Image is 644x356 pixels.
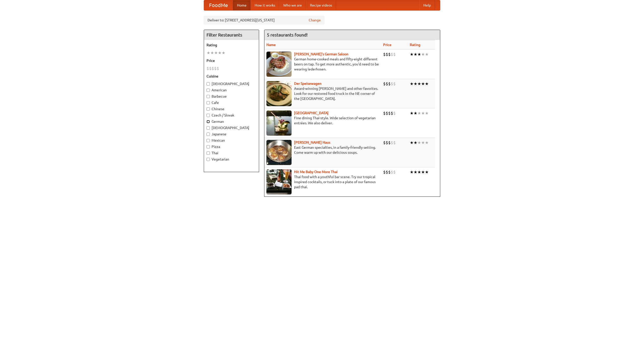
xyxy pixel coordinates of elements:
label: [DEMOGRAPHIC_DATA] [207,125,256,130]
a: Rating [410,43,420,47]
li: ★ [417,110,421,116]
input: German [207,120,210,123]
a: Price [383,43,391,47]
li: ★ [421,140,425,145]
li: ★ [410,169,414,175]
b: Hit Me Baby One More Thai [294,170,338,174]
li: ★ [417,140,421,145]
label: Mexican [207,138,256,143]
li: ★ [417,81,421,87]
li: $ [393,140,396,145]
li: ★ [414,81,417,87]
li: ★ [425,52,429,57]
li: $ [393,110,396,116]
div: Deliver to: [STREET_ADDRESS][US_STATE] [204,16,325,25]
input: Thai [207,151,210,155]
input: Pizza [207,145,210,148]
li: ★ [425,169,429,175]
a: Help [419,0,435,10]
li: ★ [218,50,222,56]
a: Who we are [279,0,306,10]
li: $ [386,110,388,116]
input: [DEMOGRAPHIC_DATA] [207,126,210,130]
li: $ [391,81,393,87]
li: $ [386,81,388,87]
li: $ [386,140,388,145]
img: satay.jpg [266,110,292,136]
input: American [207,89,210,92]
li: $ [388,81,391,87]
li: $ [214,66,217,71]
a: [GEOGRAPHIC_DATA] [294,111,329,115]
input: Barbecue [207,95,210,98]
a: Change [309,18,321,23]
label: Vegetarian [207,157,256,162]
input: Vegetarian [207,158,210,161]
li: ★ [410,52,414,57]
li: ★ [421,52,425,57]
h5: Cuisine [207,74,256,79]
label: Cafe [207,100,256,105]
label: Chinese [207,106,256,111]
li: $ [391,52,393,57]
label: Barbecue [207,94,256,99]
li: $ [388,169,391,175]
li: ★ [425,140,429,145]
p: East German specialties, in a family-friendly setting. Come warm up with our delicious soups. [266,145,379,155]
li: ★ [417,169,421,175]
h5: Rating [207,43,256,48]
li: $ [391,110,393,116]
li: ★ [414,110,417,116]
img: babythai.jpg [266,169,292,194]
li: ★ [421,81,425,87]
li: $ [386,52,388,57]
a: [PERSON_NAME]'s German Saloon [294,52,348,56]
input: Mexican [207,139,210,142]
li: $ [386,169,388,175]
p: Award-winning [PERSON_NAME] and other favorites. Look for our restored food truck in the NE corne... [266,86,379,101]
li: ★ [410,81,414,87]
li: ★ [214,50,218,56]
li: ★ [410,140,414,145]
li: $ [388,110,391,116]
li: $ [383,140,386,145]
p: Fine dining Thai-style. Wide selection of vegetarian entrées. We also deliver. [266,115,379,126]
li: ★ [417,52,421,57]
label: Thai [207,150,256,155]
ng-pluralize: 5 restaurants found! [267,32,308,37]
li: ★ [414,52,417,57]
li: ★ [421,110,425,116]
a: [PERSON_NAME] Haus [294,140,330,144]
input: [DEMOGRAPHIC_DATA] [207,82,210,86]
li: ★ [425,81,429,87]
label: [DEMOGRAPHIC_DATA] [207,81,256,86]
li: $ [383,110,386,116]
li: $ [383,81,386,87]
label: Japanese [207,132,256,137]
li: ★ [425,110,429,116]
input: Chinese [207,107,210,111]
li: ★ [421,169,425,175]
a: Der Speisewagen [294,82,321,86]
li: $ [388,140,391,145]
input: Japanese [207,133,210,136]
li: ★ [414,140,417,145]
p: German home-cooked meals and fifty-eight different beers on tap. To get more authentic, you'd nee... [266,57,379,72]
a: Recipe videos [306,0,336,10]
li: $ [393,169,396,175]
img: kohlhaus.jpg [266,140,292,165]
li: $ [393,52,396,57]
li: $ [391,140,393,145]
li: ★ [207,50,210,56]
a: Home [233,0,251,10]
li: $ [207,66,209,71]
li: $ [212,66,214,71]
li: $ [391,169,393,175]
a: FoodMe [204,0,233,10]
li: $ [217,66,219,71]
h5: Price [207,58,256,63]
